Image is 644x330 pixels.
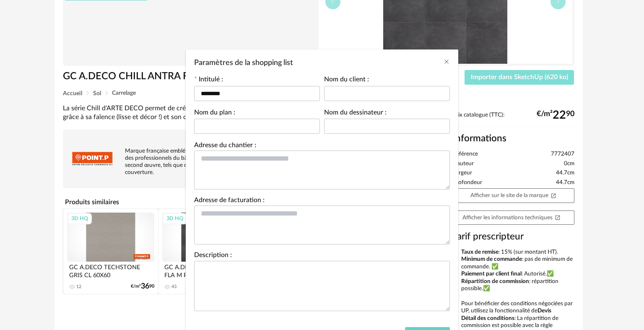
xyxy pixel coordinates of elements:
[194,109,235,118] label: Nom du plan :
[194,197,265,205] label: Adresse de facturation :
[194,76,223,85] label: Intitulé :
[324,109,387,118] label: Nom du dessinateur :
[194,252,232,260] label: Description :
[443,58,450,67] button: Close
[324,76,369,85] label: Nom du client :
[194,59,293,67] span: Paramètres de la shopping list
[194,142,256,151] label: Adresse du chantier :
